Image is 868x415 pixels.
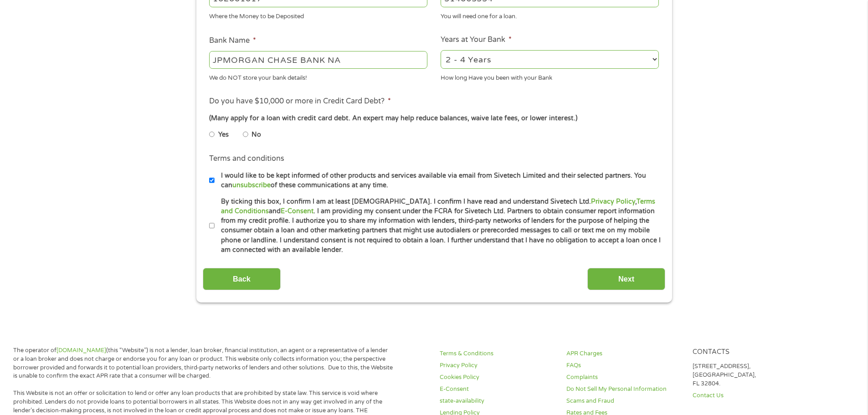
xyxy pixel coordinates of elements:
[566,349,682,358] a: APR Charges
[587,268,665,290] input: Next
[440,349,555,358] a: Terms & Conditions
[566,397,682,405] a: Scams and Fraud
[591,198,635,205] a: Privacy Policy
[441,70,659,82] div: How long Have you been with your Bank
[215,171,662,190] label: I would like to be kept informed of other products and services available via email from Sivetech...
[693,348,808,357] h4: Contacts
[440,385,555,394] a: E-Consent
[441,35,512,45] label: Years at Your Bank
[209,97,391,106] label: Do you have $10,000 or more in Credit Card Debt?
[281,207,313,215] a: E-Consent
[203,268,281,290] input: Back
[440,373,555,382] a: Cookies Policy
[209,113,658,123] div: (Many apply for a loan with credit card debt. An expert may help reduce balances, waive late fees...
[56,347,106,354] a: [DOMAIN_NAME]
[209,9,427,21] div: Where the Money to be Deposited
[232,181,271,189] a: unsubscribe
[209,70,427,82] div: We do NOT store your bank details!
[566,361,682,370] a: FAQs
[566,385,682,394] a: Do Not Sell My Personal Information
[441,9,659,21] div: You will need one for a loan.
[252,130,261,140] label: No
[215,197,662,255] label: By ticking this box, I confirm I am at least [DEMOGRAPHIC_DATA]. I confirm I have read and unders...
[221,198,655,215] a: Terms and Conditions
[440,361,555,370] a: Privacy Policy
[566,373,682,382] a: Complaints
[13,346,393,381] p: The operator of (this “Website”) is not a lender, loan broker, financial institution, an agent or...
[440,397,555,405] a: state-availability
[693,391,808,400] a: Contact Us
[209,154,284,164] label: Terms and conditions
[693,362,808,388] p: [STREET_ADDRESS], [GEOGRAPHIC_DATA], FL 32804.
[209,36,256,46] label: Bank Name
[218,130,229,140] label: Yes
